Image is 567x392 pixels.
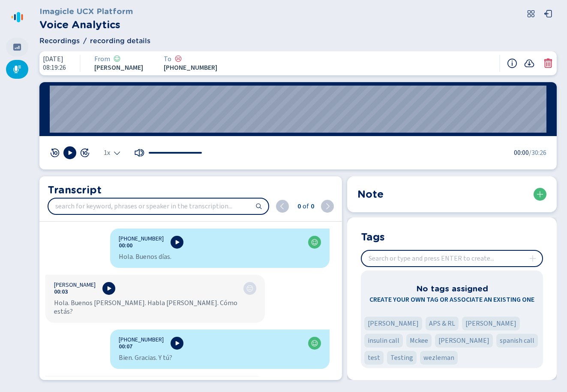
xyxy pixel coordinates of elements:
[94,64,143,71] span: [PERSON_NAME]
[507,58,517,68] svg: info-circle
[255,203,262,210] svg: search
[296,201,301,211] span: 0
[420,351,458,365] div: Tag 'wezleman'
[246,285,253,292] svg: icon-emoji-neutral
[321,200,334,213] button: next (ENTER)
[368,353,380,363] span: test
[174,340,180,347] svg: play
[48,199,268,214] input: search for keyword, phrases or speaker in the transcription...
[496,334,538,347] div: Tag 'spanish call'
[6,38,28,56] div: Dashboard
[387,351,417,365] div: Tag 'Testing'
[311,239,318,246] svg: icon-emoji-smile
[119,353,321,362] div: Bien. Gracias. Y tú?
[48,182,334,198] h2: Transcript
[134,148,144,158] button: Mute
[13,65,21,74] svg: mic-fill
[164,64,217,71] span: [PHONE_NUMBER]
[543,58,553,68] svg: trash-fill
[416,282,488,294] h3: No tags assigned
[43,64,66,71] span: 08:19:26
[529,255,536,262] svg: plus
[63,146,76,159] button: Play [Hotkey: spacebar]
[119,235,164,242] span: [PHONE_NUMBER]
[6,60,28,79] div: Recordings
[429,318,455,329] span: APS & RL
[524,58,534,68] button: Recording download
[524,58,534,68] svg: cloud-arrow-down-fill
[537,191,543,198] svg: plus
[410,336,428,346] span: Mckee
[369,294,534,305] span: Create your own tag or associate an existing one
[357,187,384,202] h2: Note
[311,239,318,246] div: Positive sentiment
[364,317,422,330] div: Tag 'A. Posella'
[39,5,133,17] h3: Imagicle UCX Platform
[80,148,90,158] svg: jump-forward
[507,58,517,68] button: Recording information
[94,55,110,63] span: From
[246,285,253,292] div: Neutral sentiment
[361,229,385,243] h2: Tags
[543,58,553,68] button: Delete conversation
[80,148,90,158] button: skip 10 sec fwd [Hotkey: arrow-right]
[13,43,21,51] svg: dashboard-filled
[174,239,180,246] svg: play
[390,353,413,363] span: Testing
[368,336,399,346] span: insulin call
[43,55,66,63] span: [DATE]
[50,148,60,158] svg: jump-back
[39,17,133,33] h2: Voice Analytics
[529,148,546,158] span: /30:26
[364,334,403,347] div: Tag 'insulin call'
[175,55,182,63] div: Negative sentiment
[114,55,120,62] svg: icon-emoji-smile
[119,242,132,249] button: 00:00
[362,251,542,266] input: Search or type and press ENTER to create...
[119,343,132,350] button: 00:07
[66,149,73,156] svg: play
[301,201,309,211] span: of
[435,334,493,347] div: Tag 'Megan H'
[462,317,520,330] div: Tag 'duque'
[54,288,68,295] button: 00:03
[438,336,489,346] span: [PERSON_NAME]
[311,340,318,347] svg: icon-emoji-smile
[279,203,286,210] svg: chevron-left
[119,336,164,343] span: [PHONE_NUMBER]
[514,148,529,158] span: 00:00
[114,149,120,156] svg: chevron-down
[276,200,289,213] button: previous (shift + ENTER)
[324,203,331,210] svg: chevron-right
[104,149,110,156] span: 1x
[134,148,144,158] svg: volume-up-fill
[500,336,534,346] span: spanish call
[175,55,182,62] svg: icon-emoji-sad
[164,55,171,63] span: To
[39,36,80,46] span: Recordings
[423,353,454,363] span: wezleman
[54,282,96,288] span: [PERSON_NAME]
[105,285,112,292] svg: play
[114,55,120,63] div: Positive sentiment
[104,149,120,156] div: Select the playback speed
[426,317,459,330] div: Tag 'APS & RL'
[309,201,314,211] span: 0
[544,9,552,18] svg: box-arrow-left
[54,299,256,316] div: Hola. Buenos [PERSON_NAME]. Habla [PERSON_NAME]. Cómo estás?
[364,351,384,365] div: Tag 'test'
[406,334,432,347] div: Tag 'Mckee'
[50,148,60,158] button: skip 10 sec rev [Hotkey: arrow-left]
[90,36,150,46] span: recording details
[465,318,516,329] span: [PERSON_NAME]
[119,252,321,261] div: Hola. Buenos días.
[368,318,419,329] span: [PERSON_NAME]
[311,340,318,347] div: Positive sentiment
